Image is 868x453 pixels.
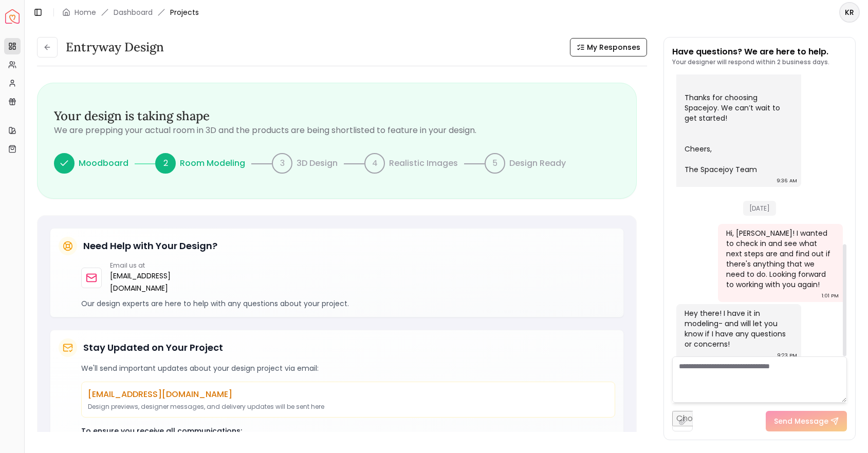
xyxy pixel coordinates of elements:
[389,157,458,169] p: Realistic Images
[88,388,608,401] p: [EMAIL_ADDRESS][DOMAIN_NAME]
[88,403,608,411] p: Design previews, designer messages, and delivery updates will be sent here
[155,153,176,174] div: 2
[485,153,505,174] div: 5
[54,108,620,124] h3: Your design is taking shape
[54,124,620,137] p: We are prepping your actual room in 3D and the products are being shortlisted to feature in your ...
[685,308,791,349] div: Hey there! I have it in modeling- and will let you know if I have any questions or concerns!
[272,153,292,174] div: 3
[743,201,776,216] span: [DATE]
[297,157,338,169] p: 3D Design
[839,2,860,23] button: KR
[81,298,615,309] p: Our design experts are here to help with any questions about your project.
[777,176,797,186] div: 9:36 AM
[726,228,833,290] div: Hi, [PERSON_NAME]! I wanted to check in and see what next steps are and find out if there's anyth...
[822,291,839,301] div: 1:01 PM
[5,9,20,24] a: Spacejoy
[75,7,96,17] a: Home
[83,341,223,355] h5: Stay Updated on Your Project
[777,350,797,361] div: 9:23 PM
[81,363,615,373] p: We'll send important updates about your design project via email:
[509,157,566,169] p: Design Ready
[110,270,202,294] a: [EMAIL_ADDRESS][DOMAIN_NAME]
[364,153,385,174] div: 4
[66,39,164,55] h3: entryway design
[5,9,20,24] img: Spacejoy Logo
[62,7,199,17] nav: breadcrumb
[83,239,217,253] h5: Need Help with Your Design?
[170,7,199,17] span: Projects
[110,261,202,270] p: Email us at
[81,426,615,436] p: To ensure you receive all communications:
[114,7,153,17] a: Dashboard
[570,38,647,56] button: My Responses
[840,3,859,22] span: KR
[587,42,640,52] span: My Responses
[672,58,829,66] p: Your designer will respond within 2 business days.
[79,157,128,169] p: Moodboard
[672,46,829,58] p: Have questions? We are here to help.
[180,157,245,169] p: Room Modeling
